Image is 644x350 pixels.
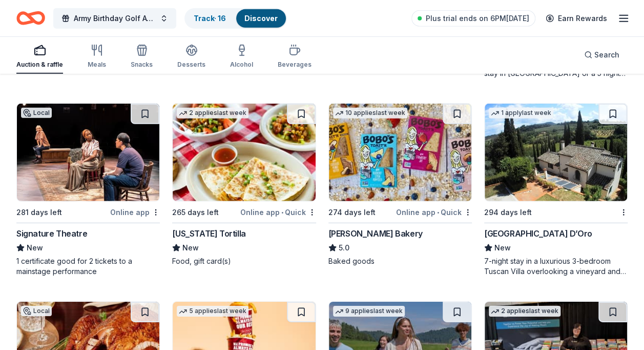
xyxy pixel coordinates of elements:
[328,103,472,266] a: Image for Bobo's Bakery10 applieslast week274 days leftOnline app•Quick[PERSON_NAME] Bakery5.0Bak...
[484,206,532,219] div: 294 days left
[16,103,160,277] a: Image for Signature TheatreLocal281 days leftOnline appSignature TheatreNew1 certificate good for...
[74,12,156,25] span: Army Birthday Golf Awards Luncheon Silent Auction
[173,104,315,201] img: Image for California Tortilla
[278,61,311,69] div: Beverages
[182,242,199,254] span: New
[278,40,311,74] button: Beverages
[16,206,62,219] div: 281 days left
[339,242,349,254] span: 5.0
[16,61,63,69] div: Auction & raffle
[328,227,423,240] div: [PERSON_NAME] Bakery
[411,10,535,27] a: Plus trial ends on 6PM[DATE]
[329,104,471,201] img: Image for Bobo's Bakery
[16,6,45,30] a: Home
[244,14,278,23] a: Discover
[240,206,316,219] div: Online app Quick
[184,8,287,29] button: Track· 16Discover
[131,40,153,74] button: Snacks
[396,206,472,219] div: Online app Quick
[177,108,248,119] div: 2 applies last week
[172,256,316,266] div: Food, gift card(s)
[484,227,592,240] div: [GEOGRAPHIC_DATA] D’Oro
[485,104,627,201] img: Image for Villa Sogni D’Oro
[494,242,511,254] span: New
[88,61,106,69] div: Meals
[21,108,52,118] div: Local
[21,306,52,316] div: Local
[489,108,553,119] div: 1 apply last week
[17,104,159,201] img: Image for Signature Theatre
[53,8,176,29] button: Army Birthday Golf Awards Luncheon Silent Auction
[426,12,529,25] span: Plus trial ends on 6PM[DATE]
[437,208,439,217] span: •
[539,9,613,28] a: Earn Rewards
[172,206,219,219] div: 265 days left
[177,40,205,74] button: Desserts
[177,306,248,317] div: 5 applies last week
[576,45,628,65] button: Search
[281,208,283,217] span: •
[194,14,226,23] a: Track· 16
[484,103,628,277] a: Image for Villa Sogni D’Oro1 applylast week294 days left[GEOGRAPHIC_DATA] D’OroNew7-night stay in...
[16,227,87,240] div: Signature Theatre
[594,49,619,61] span: Search
[172,103,316,266] a: Image for California Tortilla2 applieslast week265 days leftOnline app•Quick[US_STATE] TortillaNe...
[177,61,205,69] div: Desserts
[16,256,160,277] div: 1 certificate good for 2 tickets to a mainstage performance
[131,61,153,69] div: Snacks
[489,306,560,317] div: 2 applies last week
[328,206,376,219] div: 274 days left
[333,306,405,317] div: 9 applies last week
[27,242,43,254] span: New
[16,40,63,74] button: Auction & raffle
[230,61,253,69] div: Alcohol
[484,256,628,277] div: 7-night stay in a luxurious 3-bedroom Tuscan Villa overlooking a vineyard and the ancient walled ...
[333,108,407,119] div: 10 applies last week
[172,227,245,240] div: [US_STATE] Tortilla
[88,40,106,74] button: Meals
[110,206,160,219] div: Online app
[230,40,253,74] button: Alcohol
[328,256,472,266] div: Baked goods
